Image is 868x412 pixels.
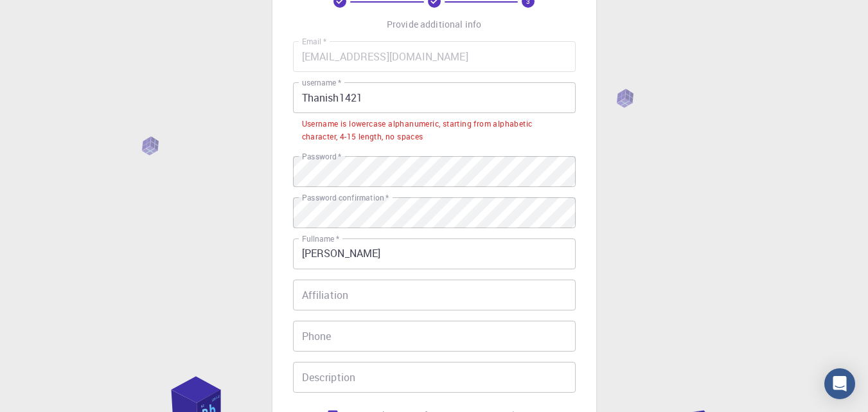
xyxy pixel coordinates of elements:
[302,36,326,47] label: Email
[302,192,389,203] label: Password confirmation
[302,233,339,244] label: Fullname
[302,151,341,162] label: Password
[302,118,567,143] div: Username is lowercase alphanumeric, starting from alphabetic character, 4-15 length, no spaces
[302,77,341,88] label: username
[824,368,855,399] div: Open Intercom Messenger
[387,18,481,31] p: Provide additional info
